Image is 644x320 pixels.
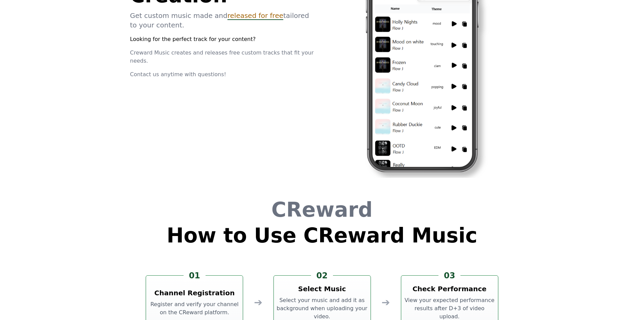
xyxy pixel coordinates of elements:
[228,12,283,20] span: released for free
[130,49,314,64] span: Creward Music creates and releases free custom tracks that fit your needs.
[130,35,314,43] p: Looking for the perfect track for your content?
[298,284,346,294] h3: Select Music
[149,300,240,317] p: Register and verify your channel on the CReward platform.
[311,270,333,281] div: 02
[382,296,390,308] div: ➔
[167,225,477,246] h1: How to Use CReward Music
[184,270,206,281] div: 01
[130,71,226,78] span: Contact us anytime with questions!
[412,284,486,294] h3: Check Performance
[154,288,235,298] h3: Channel Registration
[438,270,460,281] div: 03
[167,199,477,220] h1: CReward
[130,11,314,30] p: Get custom music made and tailored to your content.
[254,296,262,308] div: ➔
